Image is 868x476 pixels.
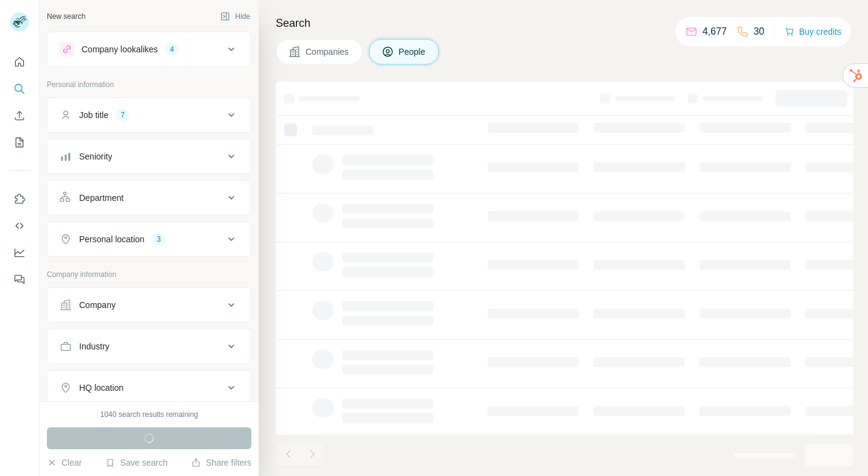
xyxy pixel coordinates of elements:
[10,242,29,264] button: Dashboard
[10,215,29,237] button: Use Surfe API
[82,43,158,55] div: Company lookalikes
[116,110,130,121] div: 7
[306,46,350,58] span: Companies
[79,150,112,163] div: Seniority
[105,457,167,469] button: Save search
[10,51,29,73] button: Quick start
[785,23,841,40] button: Buy credits
[79,109,108,121] div: Job title
[47,457,82,469] button: Clear
[152,234,166,245] div: 3
[47,225,251,254] button: Personal location3
[79,299,116,311] div: Company
[47,269,251,280] p: Company information
[47,142,251,171] button: Seniority
[276,15,853,32] h4: Search
[79,382,124,394] div: HQ location
[10,268,29,290] button: Feedback
[47,332,251,361] button: Industry
[702,24,727,39] p: 4,677
[47,290,251,320] button: Company
[79,192,124,204] div: Department
[10,131,29,153] button: My lists
[10,105,29,127] button: Enrich CSV
[79,340,110,352] div: Industry
[47,100,251,130] button: Job title7
[47,11,85,22] div: New search
[47,373,251,402] button: HQ location
[212,7,259,26] button: Hide
[79,233,144,245] div: Personal location
[399,46,427,58] span: People
[191,457,251,469] button: Share filters
[47,79,251,90] p: Personal information
[10,78,29,100] button: Search
[100,409,198,420] div: 1040 search results remaining
[47,183,251,212] button: Department
[10,188,29,210] button: Use Surfe on LinkedIn
[754,24,765,39] p: 30
[165,44,179,55] div: 4
[47,35,251,64] button: Company lookalikes4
